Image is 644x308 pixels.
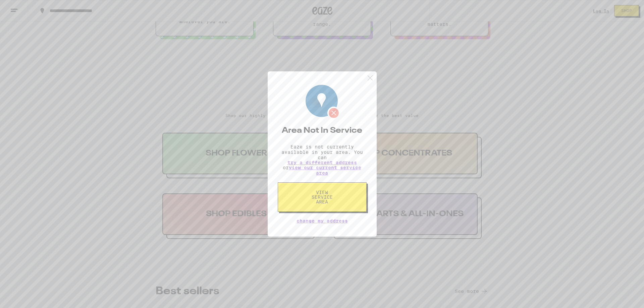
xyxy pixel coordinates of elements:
[289,165,361,176] a: view our current service area
[4,5,48,10] span: Hi. Need any help?
[305,190,339,204] span: View Service Area
[366,74,374,82] img: close.svg
[278,190,367,195] a: View Service Area
[278,144,367,176] p: Eaze is not currently available in your area. You can or
[278,182,367,212] button: View Service Area
[306,85,340,119] img: Location
[278,127,367,135] h2: Area Not In Service
[287,160,357,165] button: try a different address
[297,219,348,223] button: Change My Address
